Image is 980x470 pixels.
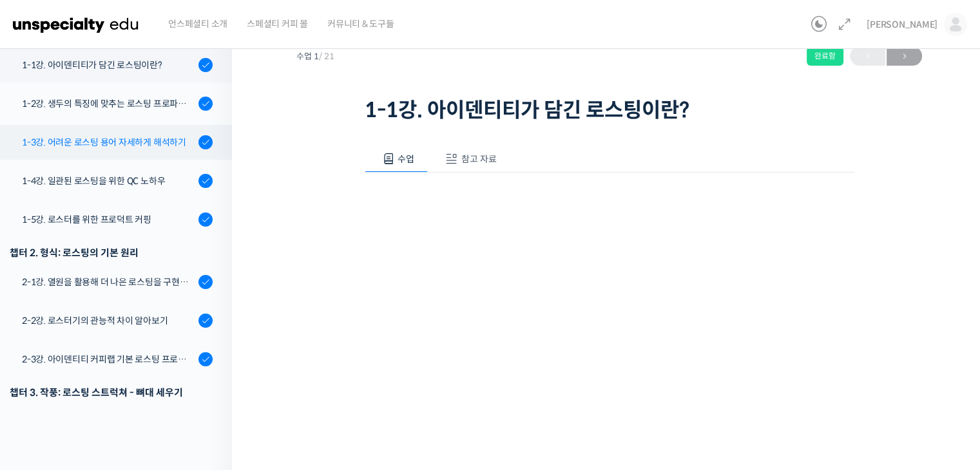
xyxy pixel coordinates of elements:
div: 챕터 2. 형식: 로스팅의 기본 원리 [10,244,213,261]
span: 대화 [118,383,133,393]
span: / 21 [319,51,334,62]
a: 홈 [4,363,85,395]
div: 1-4강. 일관된 로스팅을 위한 QC 노하우 [22,174,195,188]
div: 완료함 [807,46,843,66]
span: 설정 [199,382,215,393]
span: 홈 [41,382,48,393]
div: 2-1강. 열원을 활용해 더 나은 로스팅을 구현하는 방법 [22,275,195,289]
div: 1-2강. 생두의 특징에 맞추는 로스팅 프로파일 'Stength Level' [22,97,195,111]
div: 1-3강. 어려운 로스팅 용어 자세하게 해석하기 [22,135,195,149]
h1: 1-1강. 아이덴티티가 담긴 로스팅이란? [365,98,854,122]
div: 1-1강. 아이덴티티가 담긴 로스팅이란? [22,58,195,72]
span: 수업 1 [296,52,334,61]
a: 대화 [85,363,166,395]
div: 2-3강. 아이덴티티 커피랩 기본 로스팅 프로파일 세팅 [22,352,195,366]
span: 참고 자료 [461,153,497,165]
div: 1-5강. 로스터를 위한 프로덕트 커핑 [22,212,195,227]
span: → [887,48,922,65]
div: 챕터 3. 작풍: 로스팅 스트럭쳐 - 뼈대 세우기 [10,384,213,401]
a: 다음→ [887,46,922,66]
div: 2-2강. 로스터기의 관능적 차이 알아보기 [22,314,195,328]
span: 수업 [398,153,414,165]
a: 설정 [166,363,247,395]
span: [PERSON_NAME] [867,19,937,30]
